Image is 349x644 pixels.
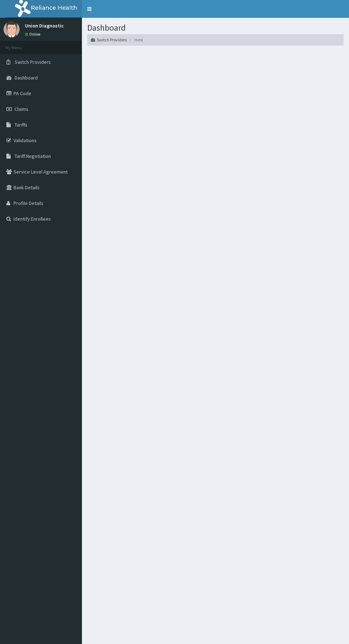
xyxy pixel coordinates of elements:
[91,37,127,43] a: Switch Providers
[127,37,143,43] li: Here
[87,23,344,32] h1: Dashboard
[15,59,51,65] span: Switch Providers
[15,106,28,112] span: Claims
[15,122,27,128] span: Tariffs
[15,74,38,81] span: Dashboard
[15,153,51,159] span: Tariff Negotiation
[25,32,42,37] a: Online
[4,21,20,37] img: User Image
[25,23,64,28] p: Union Diagnostic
